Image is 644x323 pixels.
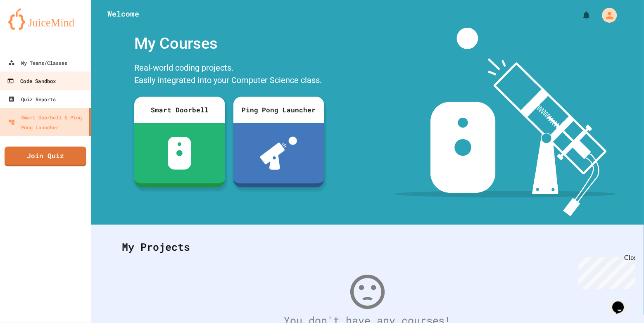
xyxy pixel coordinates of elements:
[7,76,56,86] div: Code Sandbox
[566,8,594,22] div: My Notifications
[260,137,297,170] img: ppl-with-ball.png
[575,254,636,289] iframe: chat widget
[3,3,57,52] div: Chat with us now!Close
[8,8,83,30] img: logo-orange.svg
[609,290,636,315] iframe: chat widget
[594,6,619,25] div: My Account
[8,112,86,132] div: Smart Doorbell & Ping Pong Launcher
[395,28,616,216] img: banner-image-my-projects.png
[233,97,324,123] div: Ping Pong Launcher
[8,58,67,68] div: My Teams/Classes
[8,94,56,104] div: Quiz Reports
[114,231,621,263] div: My Projects
[134,97,225,123] div: Smart Doorbell
[130,28,328,59] div: My Courses
[5,147,86,166] a: Join Quiz
[130,59,328,90] div: Real-world coding projects. Easily integrated into your Computer Science class.
[168,137,191,170] img: sdb-white.svg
